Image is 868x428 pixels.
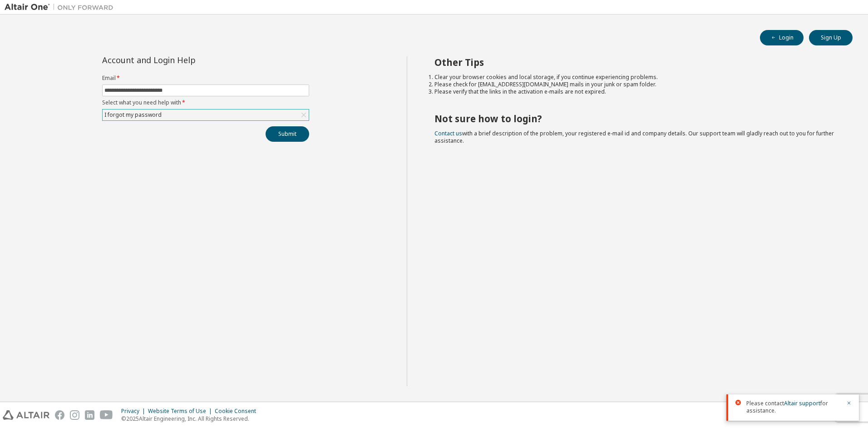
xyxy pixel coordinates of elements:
span: Please contact for assistance. [746,400,841,414]
button: Login [760,30,804,45]
li: Please check for [EMAIL_ADDRESS][DOMAIN_NAME] mails in your junk or spam folder. [434,81,837,88]
button: Submit [266,126,309,142]
img: facebook.svg [55,410,64,420]
div: Cookie Consent [215,408,261,415]
button: Sign Up [809,30,853,45]
img: instagram.svg [70,410,79,420]
h2: Not sure how to login? [434,113,837,124]
li: Clear your browser cookies and local storage, if you continue experiencing problems. [434,74,837,81]
span: with a brief description of the problem, your registered e-mail id and company details. Our suppo... [434,129,834,144]
div: I forgot my password [103,109,309,120]
div: I forgot my password [103,110,163,120]
h2: Other Tips [434,56,837,68]
a: Contact us [434,129,462,137]
img: youtube.svg [100,410,113,420]
img: linkedin.svg [85,410,94,420]
div: Account and Login Help [102,56,268,64]
label: Email [102,75,309,82]
div: Website Terms of Use [148,408,215,415]
img: Altair One [5,3,118,12]
li: Please verify that the links in the activation e-mails are not expired. [434,88,837,95]
div: Privacy [121,408,148,415]
p: © 2025 Altair Engineering, Inc. All Rights Reserved. [121,415,261,423]
a: Altair support [784,399,820,407]
label: Select what you need help with [102,99,309,106]
img: altair_logo.svg [3,410,49,420]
